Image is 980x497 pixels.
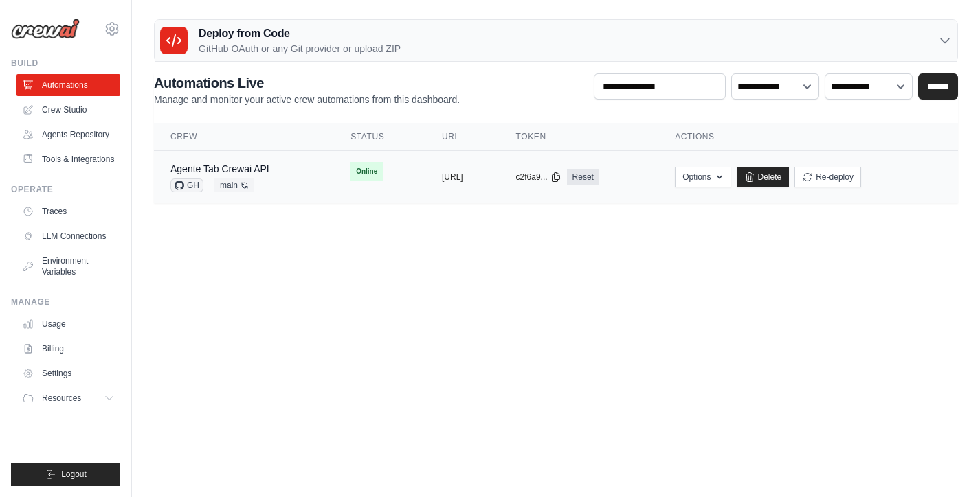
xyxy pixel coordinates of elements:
[911,431,980,497] iframe: Chat Widget
[16,313,120,335] a: Usage
[170,163,269,174] a: Agente Tab Crewai API
[170,178,203,192] span: GH
[214,178,254,192] span: main
[658,123,958,151] th: Actions
[567,169,599,185] a: Reset
[42,393,81,404] span: Resources
[11,58,120,69] div: Build
[500,123,659,151] th: Token
[516,172,561,183] button: c2f6a9...
[16,338,120,360] a: Billing
[154,73,460,93] h2: Automations Live
[16,124,120,146] a: Agents Repository
[11,184,120,195] div: Operate
[16,99,120,121] a: Crew Studio
[16,74,120,96] a: Automations
[199,42,401,56] p: GitHub OAuth or any Git provider or upload ZIP
[11,19,80,39] img: Logo
[737,167,790,187] a: Delete
[794,167,861,187] button: Re-deploy
[16,225,120,247] a: LLM Connections
[11,463,120,486] button: Logout
[61,469,87,480] span: Logout
[675,167,731,187] button: Options
[16,250,120,283] a: Environment Variables
[154,93,460,106] p: Manage and monitor your active crew automations from this dashboard.
[16,148,120,170] a: Tools & Integrations
[154,123,334,151] th: Crew
[16,362,120,384] a: Settings
[334,123,425,151] th: Status
[199,25,401,42] h3: Deploy from Code
[16,200,120,222] a: Traces
[425,123,500,151] th: URL
[350,162,383,181] span: Online
[16,387,120,409] button: Resources
[11,297,120,308] div: Manage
